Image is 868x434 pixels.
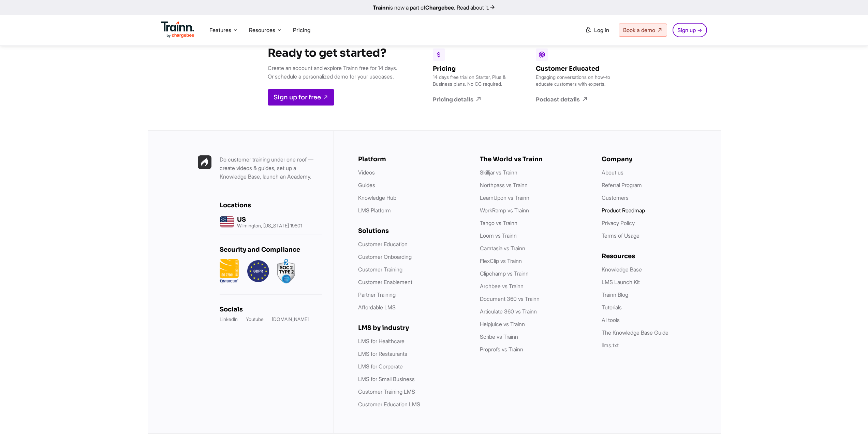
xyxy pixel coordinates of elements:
a: Youtube [246,316,264,323]
a: Customers [602,194,629,201]
a: Pricing [293,27,310,33]
a: Customer Onboarding [358,253,412,260]
h6: US [237,216,302,223]
a: Loom vs Trainn [480,232,517,239]
a: Customer Training [358,266,402,273]
h6: Socials [220,306,322,313]
p: Engaging conversations on how-to educate customers with experts. [536,74,614,87]
h6: Security and Compliance [220,246,322,253]
img: soc2 [277,259,295,283]
img: us headquarters [220,214,234,229]
a: Trainn Blog [602,291,628,298]
a: Book a demo [619,24,667,37]
a: Videos [358,169,375,176]
a: Terms of Usage [602,232,639,239]
span: Log in [594,27,609,33]
p: Create an account and explore Trainn free for 14 days. Or schedule a personalized demo for your u... [268,64,397,81]
a: LMS for Healthcare [358,338,404,345]
img: ISO [220,259,239,283]
a: LMS Launch Kit [602,279,640,285]
a: Customer Education [358,241,408,248]
a: llms.txt [602,342,619,349]
img: GDPR.png [247,259,269,283]
b: Chargebee [425,4,454,11]
h6: Company [602,155,710,163]
a: [DOMAIN_NAME] [272,316,309,323]
a: Document 360 vs Trainn [480,295,540,302]
a: Pricing details [433,96,511,103]
a: LMS for Small Business [358,376,415,382]
h6: Pricing [433,65,511,72]
a: The Knowledge Base Guide [602,329,668,336]
a: Podcast details [536,96,614,103]
h6: Solutions [358,227,466,235]
a: Product Roadmap [602,207,645,214]
a: Northpass vs Trainn [480,182,528,188]
a: Referral Program [602,182,642,188]
h6: The World vs Trainn [480,155,588,163]
a: LinkedIn [220,316,238,323]
p: 14 days free trial on Starter, Plus & Business plans. No CC required. [433,74,511,87]
a: Guides [358,182,375,188]
a: Skilljar vs Trainn [480,169,517,176]
a: Proprofs vs Trainn [480,346,523,353]
h6: LMS by industry [358,324,466,332]
h6: Platform [358,155,466,163]
span: Features [209,26,231,34]
a: Articulate 360 vs Trainn [480,308,537,315]
a: Knowledge Hub [358,194,396,201]
a: Scribe vs Trainn [480,333,518,340]
a: Archbee vs Trainn [480,283,524,290]
a: LMS for Restaurants [358,350,407,357]
a: FlexClip vs Trainn [480,257,522,264]
h6: Locations [220,201,322,209]
p: Do customer training under one roof — create videos & guides, set up a Knowledge Base, launch an ... [220,155,322,181]
a: LMS Platform [358,207,391,214]
img: Trainn | everything under one roof [198,155,211,169]
a: Customer Training LMS [358,388,415,395]
h3: Ready to get started? [268,46,397,60]
a: WorkRamp vs Trainn [480,207,529,214]
a: Customer Education LMS [358,401,420,408]
a: Privacy Policy [602,220,635,226]
h6: Resources [602,252,710,260]
span: Book a demo [623,27,655,33]
a: Sign up → [673,23,707,37]
a: Helpjuice vs Trainn [480,321,525,327]
a: AI tools [602,317,620,323]
a: Knowledge Base [602,266,642,273]
a: Log in [581,24,613,36]
a: LearnUpon vs Trainn [480,194,529,201]
a: Tango vs Trainn [480,220,517,226]
a: About us [602,169,623,176]
a: Customer Enablement [358,279,412,285]
iframe: Chat Widget [834,401,868,434]
a: LMS for Corporate [358,363,403,370]
a: Camtasia vs Trainn [480,245,525,252]
span: Resources [249,26,275,34]
img: Trainn Logo [161,22,195,38]
a: Clipchamp vs Trainn [480,270,529,277]
p: Wilmington, [US_STATE] 19801 [237,223,302,228]
a: Tutorials [602,304,622,311]
a: Affordable LMS [358,304,396,311]
a: Partner Training [358,291,396,298]
h6: Customer Educated [536,65,614,72]
b: Trainn [373,4,389,11]
a: Sign up for free [268,89,334,106]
